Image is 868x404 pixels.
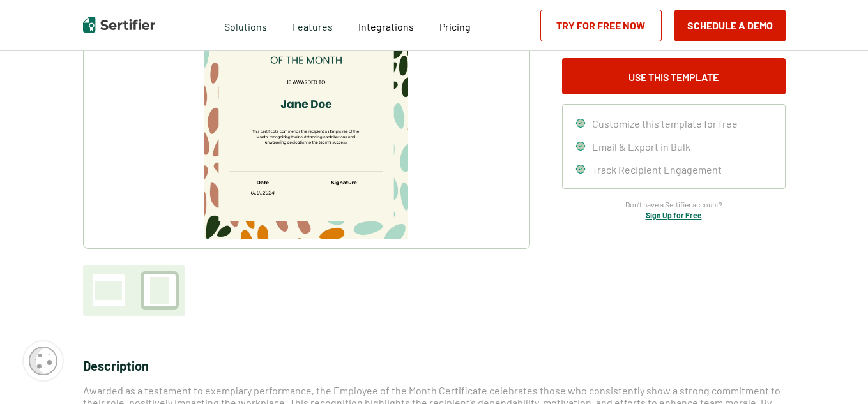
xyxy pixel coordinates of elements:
[592,117,738,130] span: Customize this template for free
[224,17,267,33] span: Solutions
[674,10,786,41] button: Schedule a Demo
[439,20,471,33] span: Pricing
[83,17,155,33] img: Sertifier | Digital Credentialing Platform
[540,10,662,41] a: Try for Free Now
[592,163,722,176] span: Track Recipient Engagement
[562,58,786,94] button: Use This Template
[625,198,722,211] span: Don’t have a Sertifier account?
[592,140,690,153] span: Email & Export in Bulk
[83,358,149,373] span: Description
[358,17,414,33] a: Integrations
[29,347,57,375] img: Cookie Popup Icon
[358,20,414,33] span: Integrations
[439,17,471,33] a: Pricing
[293,17,333,33] span: Features
[804,343,868,404] iframe: Chat Widget
[646,211,702,220] a: Sign Up for Free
